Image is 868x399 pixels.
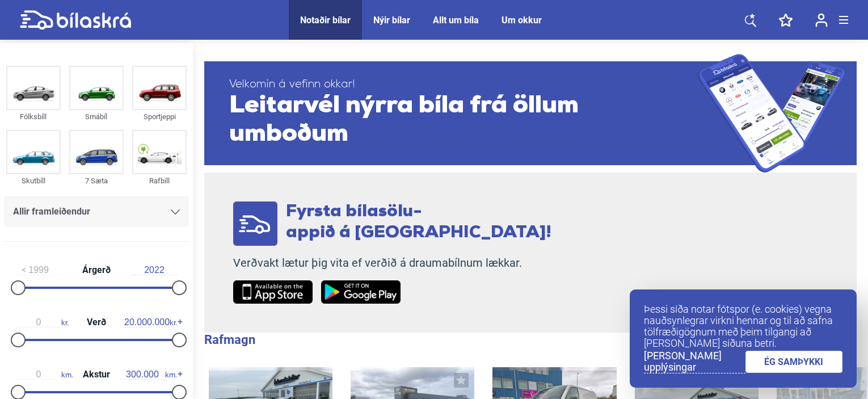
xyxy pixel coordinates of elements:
span: Velkomin á vefinn okkar! [229,78,698,92]
a: Notaðir bílar [300,15,351,26]
div: 7 Sæta [69,174,124,187]
span: kr. [124,317,177,327]
a: Nýir bílar [373,15,410,26]
div: Rafbíll [132,174,187,187]
span: kr. [16,317,69,327]
span: Verð [84,318,109,327]
a: Um okkur [502,15,542,26]
div: Fólksbíll [6,110,61,123]
a: [PERSON_NAME] upplýsingar [644,350,745,373]
span: km. [16,369,73,380]
img: user-login.svg [815,13,828,27]
div: Smábíl [69,110,124,123]
div: Sportjeppi [132,110,187,123]
span: Leitarvél nýrra bíla frá öllum umboðum [229,92,698,149]
span: Akstur [80,370,113,379]
span: km. [120,369,177,380]
b: Rafmagn [204,333,255,347]
p: Þessi síða notar fótspor (e. cookies) vegna nauðsynlegrar virkni hennar og til að safna tölfræðig... [644,304,842,349]
span: Fyrsta bílasölu- appið á [GEOGRAPHIC_DATA]! [286,203,551,242]
a: Allt um bíla [433,15,479,26]
a: Velkomin á vefinn okkar!Leitarvél nýrra bíla frá öllum umboðum [204,54,857,173]
div: Skutbíll [6,174,61,187]
a: ÉG SAMÞYKKI [745,351,843,373]
p: Verðvakt lætur þig vita ef verðið á draumabílnum lækkar. [233,256,551,270]
span: Allir framleiðendur [13,204,90,220]
span: Árgerð [79,266,113,275]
